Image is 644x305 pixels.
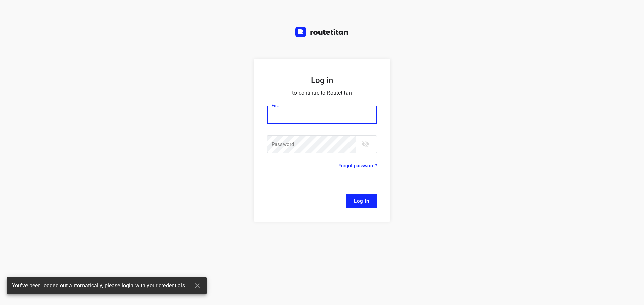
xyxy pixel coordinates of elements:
[359,137,372,151] button: toggle password visibility
[267,75,377,86] h5: Log in
[295,27,349,37] img: Routetitan
[267,88,377,98] p: to continue to Routetitan
[338,162,377,170] p: Forgot password?
[12,282,185,290] span: You've been logged out automatically, please login with your credentials
[354,197,369,205] span: Log In
[346,194,377,208] button: Log In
